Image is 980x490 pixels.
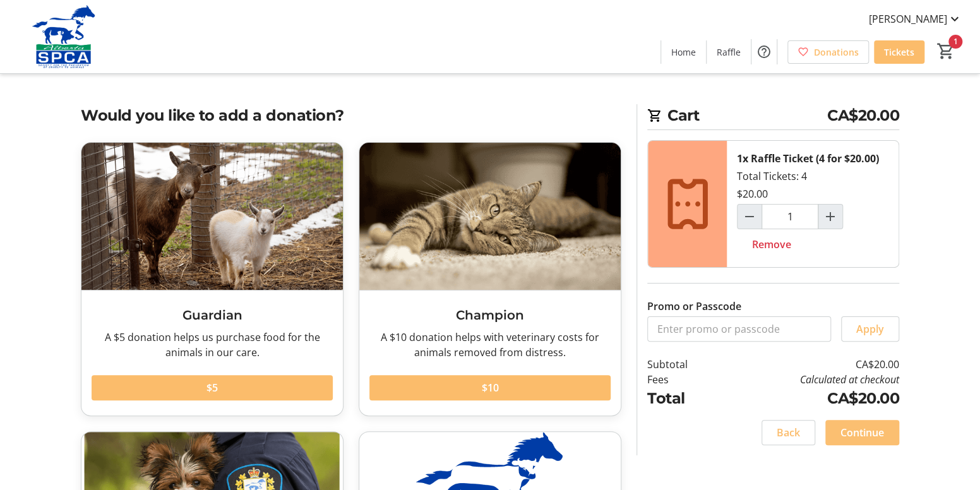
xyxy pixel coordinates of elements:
img: Alberta SPCA's Logo [8,5,120,68]
label: Promo or Passcode [647,299,741,314]
h3: Guardian [92,306,333,325]
h2: Would you like to add a donation? [81,104,621,127]
button: Decrement by one [738,205,762,229]
button: [PERSON_NAME] [859,9,972,29]
a: Tickets [874,40,924,64]
button: Back [762,420,815,445]
a: Donations [787,40,869,64]
td: Calculated at checkout [720,372,899,387]
button: Increment by one [818,205,842,229]
button: $10 [369,375,611,400]
td: CA$20.00 [720,357,899,372]
input: Raffle Ticket (4 for $20.00) Quantity [762,204,818,229]
td: Fees [647,372,720,387]
a: Home [661,40,706,64]
span: $5 [206,380,218,395]
button: Apply [841,316,899,342]
span: Continue [840,425,884,440]
span: [PERSON_NAME] [869,11,947,27]
button: Help [751,39,777,64]
button: Remove [737,232,806,257]
td: Subtotal [647,357,720,372]
span: Back [777,425,800,440]
a: Raffle [707,40,751,64]
span: $10 [482,380,499,395]
div: Total Tickets: 4 [727,141,899,267]
h2: Cart [647,104,899,130]
img: Guardian [81,143,343,290]
div: $20.00 [737,186,768,201]
div: 1x Raffle Ticket (4 for $20.00) [737,151,879,166]
button: Continue [825,420,899,445]
span: Tickets [884,45,914,59]
span: Donations [814,45,859,59]
span: Home [671,45,696,59]
td: Total [647,387,720,410]
span: Apply [856,321,884,337]
h3: Champion [369,306,611,325]
input: Enter promo or passcode [647,316,831,342]
button: Cart [935,40,957,63]
div: A $10 donation helps with veterinary costs for animals removed from distress. [369,330,611,360]
td: CA$20.00 [720,387,899,410]
button: $5 [92,375,333,400]
span: Raffle [717,45,741,59]
img: Champion [359,143,621,290]
span: CA$20.00 [827,104,899,127]
div: A $5 donation helps us purchase food for the animals in our care. [92,330,333,360]
span: Remove [752,237,791,252]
